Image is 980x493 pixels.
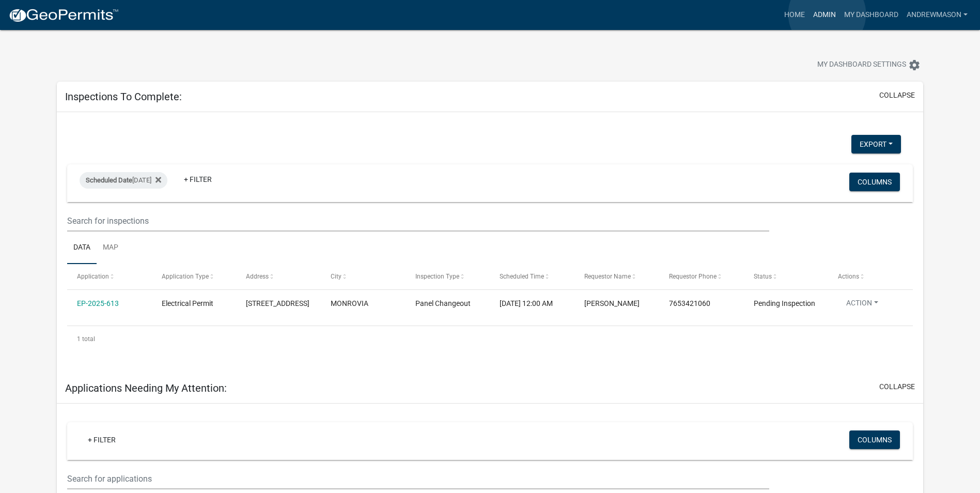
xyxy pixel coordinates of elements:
[415,299,471,307] span: Panel Changeout
[331,273,341,280] span: City
[809,5,840,25] a: Admin
[500,273,544,280] span: Scheduled Time
[65,382,227,394] h5: Applications Needing My Attention:
[80,172,167,189] div: [DATE]
[77,299,119,307] a: EP-2025-613
[67,232,97,265] a: Data
[97,232,125,265] a: Map
[67,468,769,489] input: Search for applications
[817,59,906,71] span: My Dashboard Settings
[162,299,213,307] span: Electrical Permit
[67,264,152,289] datatable-header-cell: Application
[584,273,631,280] span: Requestor Name
[80,430,124,449] a: + Filter
[903,5,972,25] a: AndrewMason
[743,264,828,289] datatable-header-cell: Status
[780,5,809,25] a: Home
[828,264,913,289] datatable-header-cell: Actions
[669,299,710,307] span: 7653421060
[162,273,209,280] span: Application Type
[669,273,717,280] span: Requestor Phone
[321,264,406,289] datatable-header-cell: City
[86,176,132,184] span: Scheduled Date
[849,173,900,191] button: Columns
[246,299,309,307] span: 7980 N BALTIMORE RD
[67,210,769,232] input: Search for inspections
[754,273,772,280] span: Status
[851,135,901,153] button: Export
[152,264,237,289] datatable-header-cell: Application Type
[236,264,321,289] datatable-header-cell: Address
[879,381,915,392] button: collapse
[659,264,744,289] datatable-header-cell: Requestor Phone
[849,430,900,449] button: Columns
[406,264,490,289] datatable-header-cell: Inspection Type
[838,298,886,313] button: Action
[65,90,182,103] h5: Inspections To Complete:
[246,273,269,280] span: Address
[415,273,459,280] span: Inspection Type
[57,112,923,373] div: collapse
[840,5,903,25] a: My Dashboard
[879,90,915,101] button: collapse
[490,264,574,289] datatable-header-cell: Scheduled Time
[77,273,109,280] span: Application
[500,299,553,307] span: 10/09/2025, 12:00 AM
[574,264,659,289] datatable-header-cell: Requestor Name
[331,299,368,307] span: MONROVIA
[809,55,929,75] button: My Dashboard Settingssettings
[754,299,815,307] span: Pending Inspection
[176,170,220,189] a: + Filter
[838,273,859,280] span: Actions
[67,326,913,352] div: 1 total
[584,299,640,307] span: William Walls
[908,59,921,71] i: settings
